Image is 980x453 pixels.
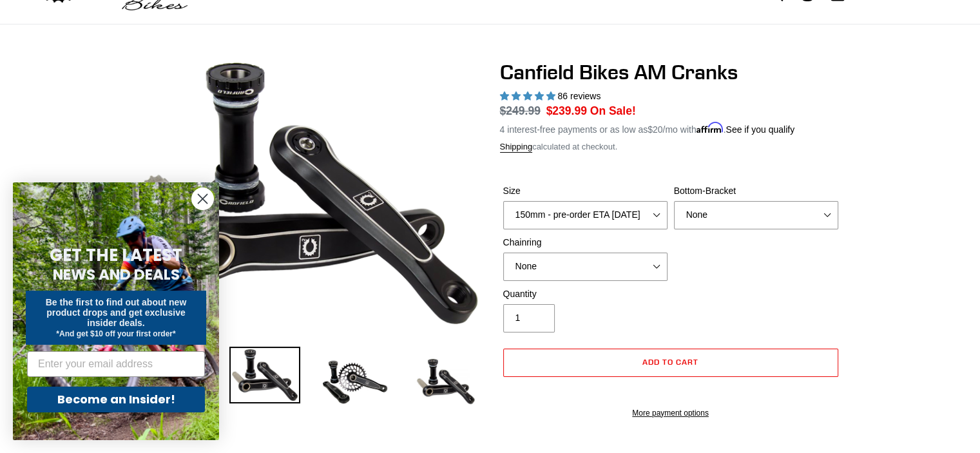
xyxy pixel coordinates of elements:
[229,347,300,403] img: Load image into Gallery viewer, Canfield Cranks
[27,387,205,412] button: Become an Insider!
[503,407,838,419] a: More payment options
[500,91,558,101] span: 4.97 stars
[546,104,587,117] span: $239.99
[46,297,187,328] span: Be the first to find out about new product drops and get exclusive insider deals.
[50,244,182,267] span: GET THE LATEST
[503,184,668,198] label: Size
[500,104,541,117] s: $249.99
[503,349,838,377] button: Add to cart
[725,124,794,135] a: See if you qualify - Learn more about Affirm Financing (opens in modal)
[27,351,205,377] input: Enter your email address
[191,188,214,210] button: Close dialog
[500,140,841,153] div: calculated at checkout.
[557,91,600,101] span: 86 reviews
[500,142,533,153] a: Shipping
[500,60,841,84] h1: Canfield Bikes AM Cranks
[53,264,180,285] span: NEWS AND DEALS
[697,122,724,133] span: Affirm
[503,236,668,249] label: Chainring
[500,120,795,137] p: 4 interest-free payments or as low as /mo with .
[503,287,668,301] label: Quantity
[56,329,175,338] span: *And get $10 off your first order*
[590,102,636,119] span: On Sale!
[410,347,481,418] img: Load image into Gallery viewer, CANFIELD-AM_DH-CRANKS
[642,357,698,367] span: Add to cart
[648,124,662,135] span: $20
[320,347,390,418] img: Load image into Gallery viewer, Canfield Bikes AM Cranks
[674,184,838,198] label: Bottom-Bracket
